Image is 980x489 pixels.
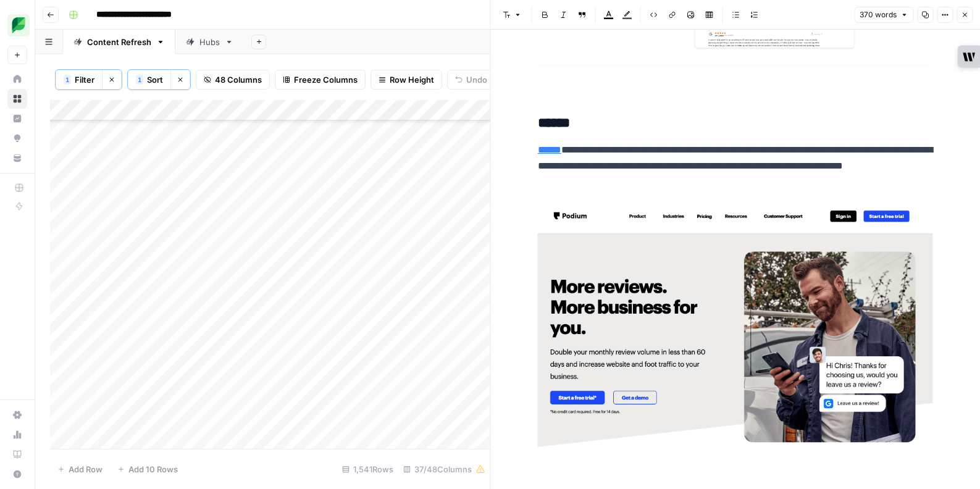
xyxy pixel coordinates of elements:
[75,73,94,86] span: Filter
[7,464,27,484] button: Help + Support
[337,459,398,479] div: 1,541 Rows
[7,89,27,109] a: Browse
[128,463,178,475] span: Add 10 Rows
[294,73,358,86] span: Freeze Columns
[7,10,27,41] button: Workspace: SproutSocial
[175,30,244,54] a: Hubs
[398,459,490,479] div: 37/48 Columns
[7,445,27,464] a: Learning Hub
[196,70,270,90] button: 48 Columns
[466,73,487,86] span: Undo
[860,9,897,20] span: 370 words
[371,70,442,90] button: Row Height
[390,73,434,86] span: Row Height
[199,36,220,48] div: Hubs
[215,73,262,86] span: 48 Columns
[69,463,103,475] span: Add Row
[7,14,30,36] img: SproutSocial Logo
[7,69,27,89] a: Home
[854,7,913,23] button: 370 words
[136,75,143,85] div: 1
[50,459,110,479] button: Add Row
[63,30,175,54] a: Content Refresh
[7,128,27,148] a: Opportunities
[65,75,69,85] span: 1
[7,109,27,128] a: Insights
[7,148,27,168] a: Your Data
[7,405,27,425] a: Settings
[128,70,170,90] button: 1Sort
[447,70,495,90] button: Undo
[56,70,102,90] button: 1Filter
[64,75,71,85] div: 1
[275,70,366,90] button: Freeze Columns
[87,36,151,48] div: Content Refresh
[147,73,163,86] span: Sort
[110,459,185,479] button: Add 10 Rows
[138,75,141,85] span: 1
[7,425,27,445] a: Usage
